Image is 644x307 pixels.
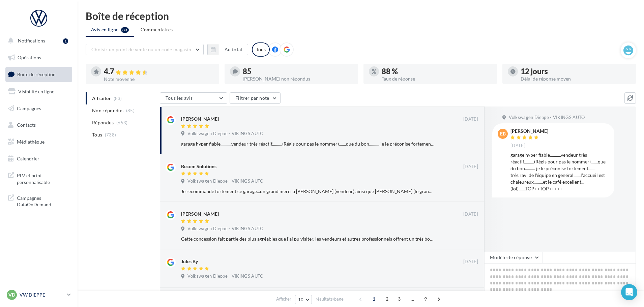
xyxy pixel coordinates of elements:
span: Non répondus [92,107,123,114]
span: [DATE] [463,164,478,170]
div: 1 [63,38,68,44]
span: Volkswagen Dieppe - VIKINGS AUTO [187,178,263,184]
span: Campagnes DataOnDemand [17,193,69,208]
div: 12 jours [521,68,631,75]
a: Campagnes [4,101,74,116]
div: Taux de réponse [382,76,492,81]
div: Open Intercom Messenger [621,284,637,300]
span: 1 [369,294,379,304]
a: Campagnes DataOnDemand [4,191,74,211]
span: ... [407,294,418,304]
span: Contacts [17,122,36,128]
span: 9 [420,294,431,304]
div: [PERSON_NAME] non répondus [243,76,353,81]
button: Tous les avis [160,92,227,104]
button: Modèle de réponse [484,252,543,263]
span: Afficher [276,296,291,302]
span: Commentaires [141,27,173,32]
a: PLV et print personnalisable [4,168,74,188]
span: [DATE] [463,211,478,217]
div: Boîte de réception [86,11,636,21]
div: Cette concession fait partie des plus agréables que j'ai pu visiter, les vendeurs et autres profe... [181,236,434,242]
span: VD [8,291,15,298]
span: EB [500,130,506,137]
div: [PERSON_NAME] [181,116,219,122]
span: [DATE] [463,116,478,122]
span: Visibilité en ligne [18,89,54,94]
span: résultats/page [316,296,344,302]
div: 85 [243,68,353,75]
button: Filtrer par note [230,92,281,104]
div: garage hyper fiable...........vendeur très réactif..........(Régis pour pas le nommer).......que ... [181,141,434,147]
span: Tous les avis [166,95,193,101]
span: [DATE] [463,259,478,265]
button: Choisir un point de vente ou un code magasin [86,44,204,55]
span: Choisir un point de vente ou un code magasin [91,47,191,52]
div: garage hyper fiable...........vendeur très réactif..........(Régis pour pas le nommer).......que ... [510,152,609,192]
p: VW DIEPPE [20,291,64,298]
span: Volkswagen Dieppe - VIKINGS AUTO [187,273,263,279]
div: [PERSON_NAME] [181,211,219,217]
a: Visibilité en ligne [4,85,74,99]
button: Au total [207,44,248,55]
div: 4.7 [104,68,214,75]
button: Au total [219,44,248,55]
span: [DATE] [510,143,525,149]
span: (653) [116,120,128,125]
span: Tous [92,131,102,138]
button: 10 [295,295,312,304]
span: Campagnes [17,105,41,111]
span: Calendrier [17,156,39,161]
span: Volkswagen Dieppe - VIKINGS AUTO [187,226,263,232]
button: Notifications 1 [4,34,71,48]
span: Répondus [92,119,114,126]
span: Notifications [18,38,45,43]
a: VD VW DIEPPE [5,288,72,301]
div: Je recommande fortement ce garage...un grand merci a [PERSON_NAME] (vendeur) ainsi que [PERSON_NA... [181,188,434,195]
span: Volkswagen Dieppe - VIKINGS AUTO [509,115,585,121]
span: Médiathèque [17,139,45,145]
a: Médiathèque [4,135,74,149]
div: 88 % [382,68,492,75]
span: 10 [298,297,304,302]
div: Note moyenne [104,77,214,82]
span: PLV et print personnalisable [17,171,69,185]
div: Becom Solutions [181,163,216,170]
a: Opérations [4,51,74,65]
span: (738) [105,132,116,137]
span: (85) [126,108,135,113]
a: Calendrier [4,152,74,166]
div: Jules By [181,258,198,265]
span: 3 [394,294,405,304]
div: [PERSON_NAME] [510,129,548,133]
span: Boîte de réception [17,71,56,77]
div: Délai de réponse moyen [521,76,631,81]
div: Tous [252,42,270,57]
a: Contacts [4,118,74,132]
span: Volkswagen Dieppe - VIKINGS AUTO [187,131,263,137]
a: Boîte de réception [4,67,74,82]
span: Opérations [18,55,41,60]
span: 2 [382,294,392,304]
